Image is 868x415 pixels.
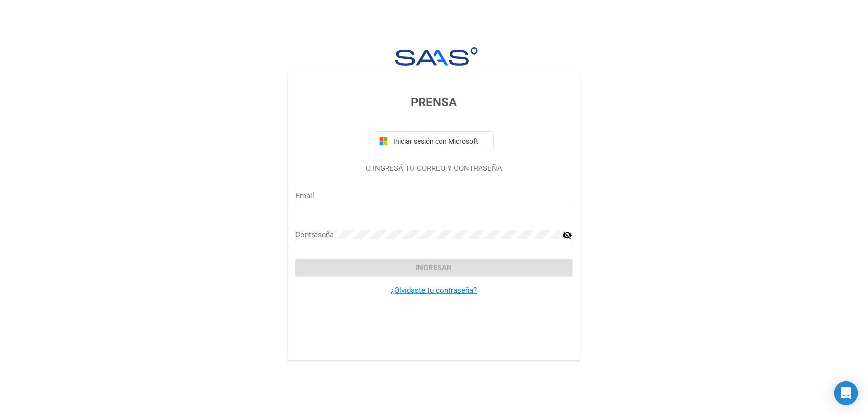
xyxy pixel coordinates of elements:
button: Iniciar sesión con Microsoft [375,131,494,151]
span: Ingresar [416,263,452,272]
div: Open Intercom Messenger [834,381,858,405]
h3: PRENSA [295,93,573,111]
a: ¿Olvidaste tu contraseña? [391,286,477,295]
p: O INGRESÁ TU CORREO Y CONTRASEÑA [295,163,573,174]
span: Iniciar sesión con Microsoft [392,137,489,145]
mat-icon: visibility_off [563,229,573,241]
button: Ingresar [295,259,573,277]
